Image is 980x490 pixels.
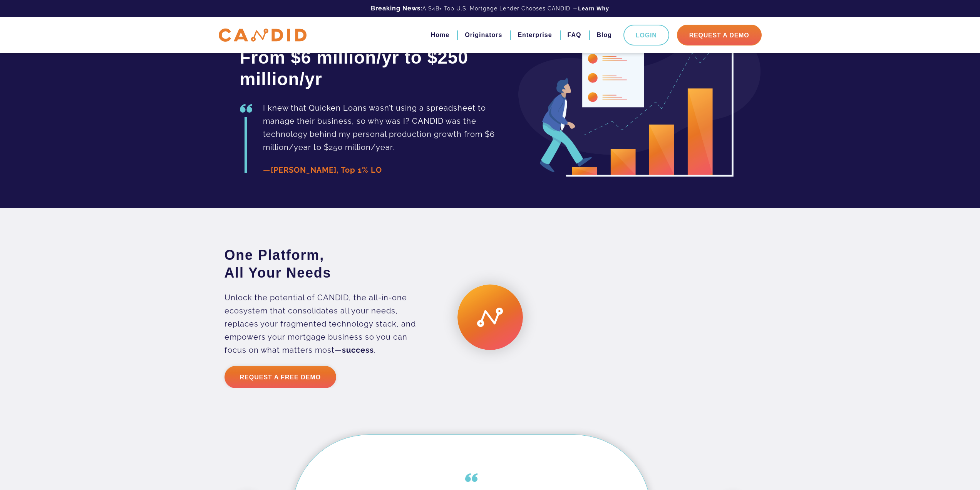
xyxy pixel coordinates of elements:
[578,5,609,12] a: Learn Why
[677,25,762,45] a: Request A Demo
[518,29,552,42] a: Enterprise
[240,47,527,90] h2: From $6 million/yr to $250 million/yr
[371,5,422,12] b: Breaking News:
[224,246,429,282] h3: One Platform, All Your Needs
[342,345,374,355] strong: success
[623,25,669,45] a: Login
[465,29,502,42] a: Originators
[568,29,581,42] a: FAQ
[263,101,527,154] p: I knew that Quicken Loans wasn’t using a spreadsheet to manage their business, so why was I? CAND...
[596,29,612,42] a: Blog
[224,366,337,388] a: Request a Free Demo
[219,29,307,42] img: CANDID APP
[431,29,449,42] a: Home
[224,291,429,357] p: Unlock the potential of CANDID, the all-in-one ecosystem that consolidates all your needs, replac...
[263,165,382,175] span: —[PERSON_NAME], Top 1% LO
